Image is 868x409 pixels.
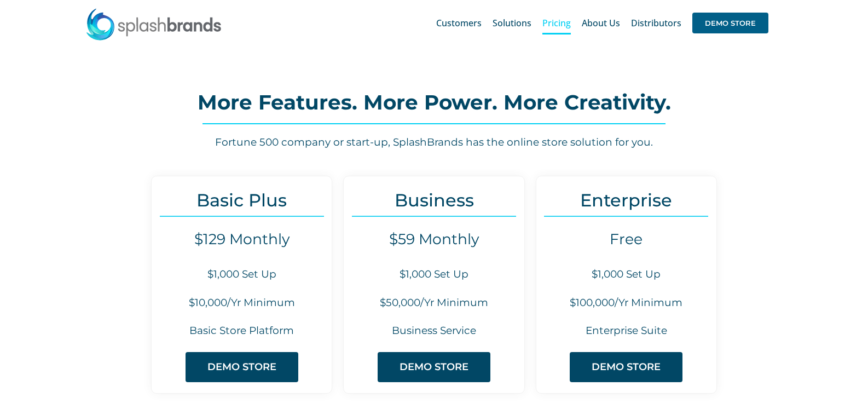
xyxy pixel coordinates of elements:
[400,361,468,373] span: DEMO STORE
[536,267,716,282] h6: $1,000 Set Up
[536,190,716,210] h3: Enterprise
[582,19,620,27] span: About Us
[592,361,661,373] span: DEMO STORE
[344,190,524,210] h3: Business
[207,361,276,373] span: DEMO STORE
[493,19,531,27] span: Solutions
[152,296,332,310] h6: $10,000/Yr Minimum
[631,19,681,27] span: Distributors
[570,352,682,382] a: DEMO STORE
[378,352,490,382] a: DEMO STORE
[542,5,571,41] a: Pricing
[436,5,482,41] a: Customers
[344,296,524,310] h6: $50,000/Yr Minimum
[344,324,524,338] h6: Business Service
[55,135,813,150] h6: Fortune 500 company or start-up, SplashBrands has the online store solution for you.
[152,231,332,248] h4: $129 Monthly
[536,296,716,310] h6: $100,000/Yr Minimum
[344,267,524,282] h6: $1,000 Set Up
[692,5,768,41] a: DEMO STORE
[692,13,768,33] span: DEMO STORE
[542,19,571,27] span: Pricing
[436,5,768,41] nav: Main Menu
[55,91,813,113] h2: More Features. More Power. More Creativity.
[152,190,332,210] h3: Basic Plus
[152,324,332,338] h6: Basic Store Platform
[536,324,716,338] h6: Enterprise Suite
[85,8,222,41] img: SplashBrands.com Logo
[186,352,298,382] a: DEMO STORE
[152,267,332,282] h6: $1,000 Set Up
[436,19,482,27] span: Customers
[536,231,716,248] h4: Free
[344,231,524,248] h4: $59 Monthly
[631,5,681,41] a: Distributors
